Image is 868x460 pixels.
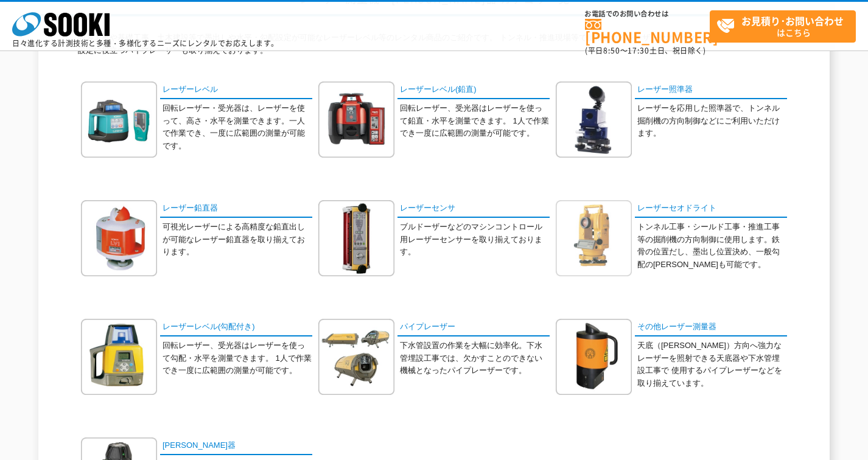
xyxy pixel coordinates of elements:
[741,13,844,28] strong: お見積り･お問い合わせ
[400,340,550,377] p: 下水管設置の作業を大幅に効率化。下水管埋設工事では、欠かすことのできない機械となったパイプレーザーです。
[635,82,787,99] a: レーザー照準器
[397,200,550,218] a: レーザーセンサ
[318,200,394,276] img: レーザーセンサ
[318,319,394,395] img: パイプレーザー
[635,319,787,336] a: その他レーザー測量器
[163,340,312,377] p: 回転レーザー、受光器はレーザーを使って勾配・水平を測量できます。 1人で作業でき一度に広範囲の測量が可能です。
[637,102,787,140] p: レーザーを応用した照準器で、トンネル掘削機の方向制御などにご利用いただけます。
[585,10,710,18] span: お電話でのお問い合わせは
[160,82,312,99] a: レーザーレベル
[603,45,620,56] span: 8:50
[628,45,649,56] span: 17:30
[585,45,705,56] span: (平日 ～ 土日、祝日除く)
[160,437,312,455] a: [PERSON_NAME]器
[716,11,855,41] span: はこちら
[585,19,710,44] a: [PHONE_NUMBER]
[163,221,312,259] p: 可視光レーザーによる高精度な鉛直出しが可能なレーザー鉛直器を取り揃えております。
[81,319,157,395] img: レーザーレベル(勾配付き)
[160,319,312,336] a: レーザーレベル(勾配付き)
[160,200,312,218] a: レーザー鉛直器
[81,200,157,276] img: レーザー鉛直器
[12,40,279,47] p: 日々進化する計測技術と多種・多様化するニーズにレンタルでお応えします。
[318,82,394,158] img: レーザーレベル(鉛直)
[635,200,787,218] a: レーザーセオドライト
[397,319,550,336] a: パイプレーザー
[163,102,312,153] p: 回転レーザー・受光器は、レーザーを使って、高さ・水平を測量できます。一人で作業でき、一度に広範囲の測量が可能です。
[710,10,856,43] a: お見積り･お問い合わせはこちら
[400,221,550,259] p: ブルドーザーなどのマシンコントロール用レーザーセンサーを取り揃えております。
[400,102,550,140] p: 回転レーザー、受光器はレーザーを使って鉛直・水平を測量できます。 1人で作業でき一度に広範囲の測量が可能です。
[81,82,157,158] img: レーザーレベル
[556,319,632,395] img: その他レーザー測量器
[556,200,632,276] img: レーザーセオドライト
[637,340,787,390] p: 天底（[PERSON_NAME]）方向へ強力なレーザーを照射できる天底器や下水管埋設工事で 使用するパイプレーザーなどを取り揃えています。
[556,82,632,158] img: レーザー照準器
[397,82,550,99] a: レーザーレベル(鉛直)
[637,221,787,271] p: トンネル工事・シールド工事・推進工事等の掘削機の方向制御に使用します。鉄骨の位置だし、墨出し位置決め、一般勾配の[PERSON_NAME]も可能です。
